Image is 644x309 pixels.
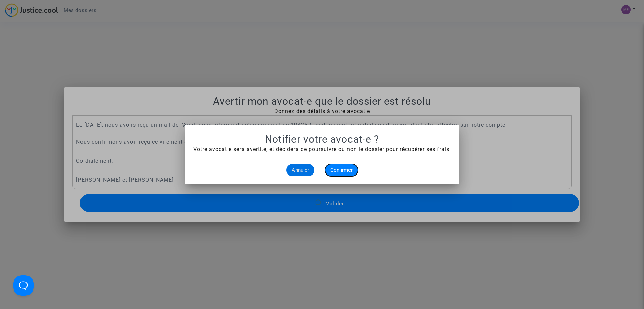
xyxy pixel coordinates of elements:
[286,164,314,176] button: Annuler
[193,133,451,145] h1: Notifier votre avocat·e ?
[325,164,358,176] button: Confirmer
[193,146,451,152] span: Votre avocat·e sera averti.e, et décidera de poursuivre ou non le dossier pour récupérer ses frais.
[292,167,309,173] span: Annuler
[330,167,353,173] span: Confirmer
[13,275,34,296] iframe: Help Scout Beacon - Open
